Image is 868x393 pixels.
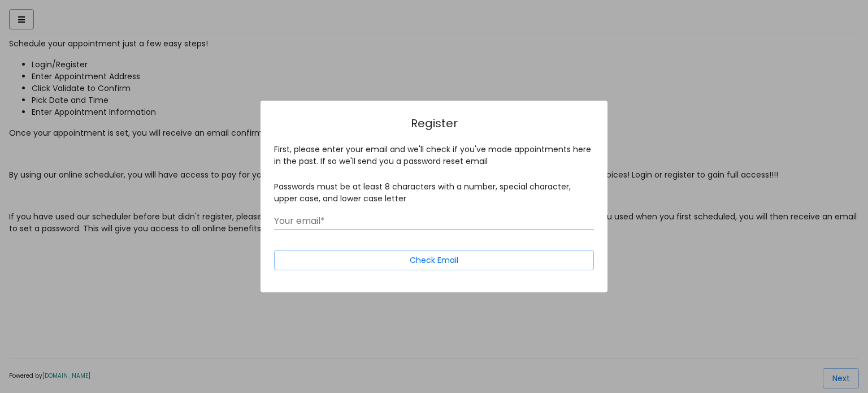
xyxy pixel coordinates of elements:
[410,254,458,266] span: Check Email
[274,216,594,226] input: Your email
[274,250,594,270] button: Register
[274,144,594,167] div: First, please enter your email and we'll check if you've made appointments here in the past. If s...
[274,114,594,132] h1: Register
[274,181,594,205] div: Passwords must be at least 8 characters with a number, special character, upper case, and lower c...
